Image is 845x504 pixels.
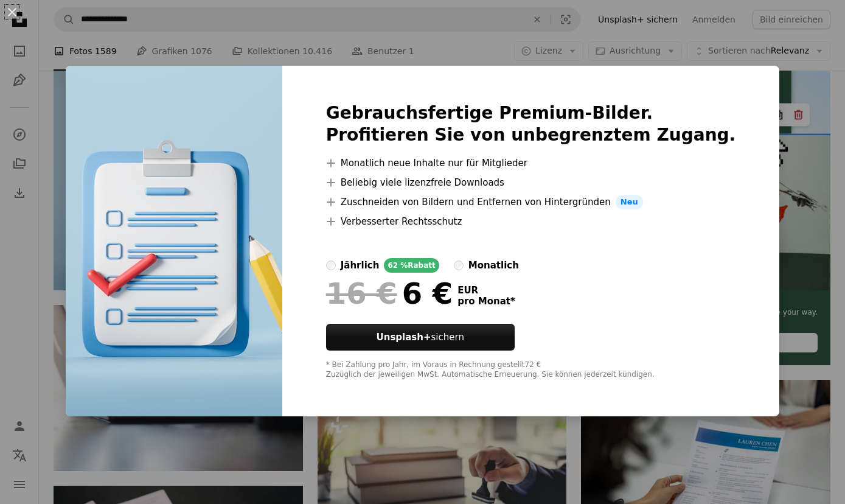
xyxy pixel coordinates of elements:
[341,258,380,273] div: jährlich
[468,258,519,273] div: monatlich
[326,324,515,351] button: Unsplash+sichern
[326,102,736,146] h2: Gebrauchsfertige Premium-Bilder. Profitieren Sie von unbegrenztem Zugang.
[66,66,282,416] img: premium_photo-1681487870238-4a2dfddc6bcb
[326,360,736,380] div: * Bei Zahlung pro Jahr, im Voraus in Rechnung gestellt 72 € Zuzüglich der jeweiligen MwSt. Automa...
[326,175,736,190] li: Beliebig viele lizenzfreie Downloads
[457,285,515,296] span: EUR
[454,261,464,270] input: monatlich
[326,195,736,209] li: Zuschneiden von Bildern und Entfernen von Hintergründen
[326,278,397,309] span: 16 €
[377,332,431,343] strong: Unsplash+
[384,258,439,273] div: 62 % Rabatt
[326,156,736,170] li: Monatlich neue Inhalte nur für Mitglieder
[457,296,515,307] span: pro Monat *
[616,195,643,209] span: Neu
[326,278,453,309] div: 6 €
[326,261,336,270] input: jährlich62 %Rabatt
[326,214,736,229] li: Verbesserter Rechtsschutz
